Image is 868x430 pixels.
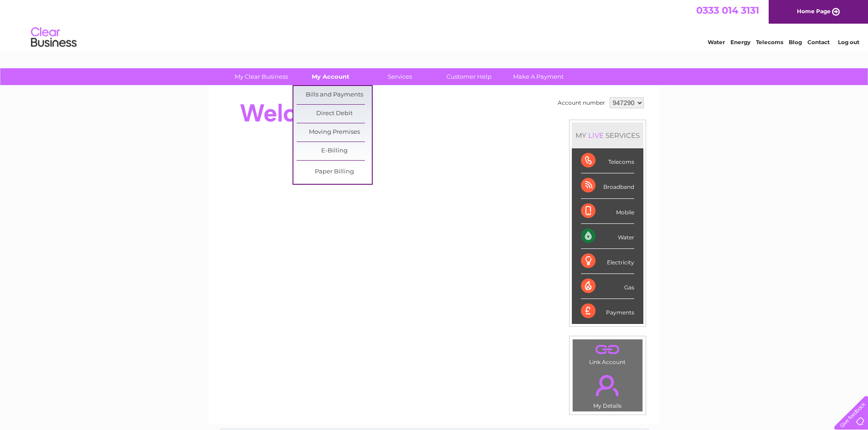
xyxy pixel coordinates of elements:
a: Customer Help [431,68,507,85]
div: MY SERVICES [572,122,643,148]
a: Services [362,68,437,85]
td: Account number [555,95,607,111]
a: Telecoms [756,39,783,46]
div: Mobile [581,199,634,224]
a: Water [708,39,725,46]
a: . [575,342,640,358]
a: Log out [838,39,859,46]
td: My Details [572,367,643,412]
a: Make A Payment [501,68,576,85]
div: Gas [581,274,634,299]
img: logo.png [31,24,77,51]
div: LIVE [586,131,606,140]
div: Telecoms [581,148,634,173]
a: My Clear Business [224,68,299,85]
a: Energy [730,39,750,46]
div: Clear Business is a trading name of Verastar Limited (registered in [GEOGRAPHIC_DATA] No. 3667643... [219,5,650,44]
a: E-Billing [297,142,372,160]
a: Blog [789,39,802,46]
a: Paper Billing [297,163,372,181]
a: Moving Premises [297,123,372,142]
a: 0333 014 3131 [696,5,759,16]
td: Link Account [572,339,643,368]
a: Direct Debit [297,105,372,123]
div: Electricity [581,249,634,274]
div: Payments [581,299,634,324]
a: . [575,369,640,401]
a: My Account [293,68,368,85]
a: Bills and Payments [297,86,372,104]
div: Broadband [581,173,634,198]
div: Water [581,224,634,249]
a: Contact [807,39,830,46]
